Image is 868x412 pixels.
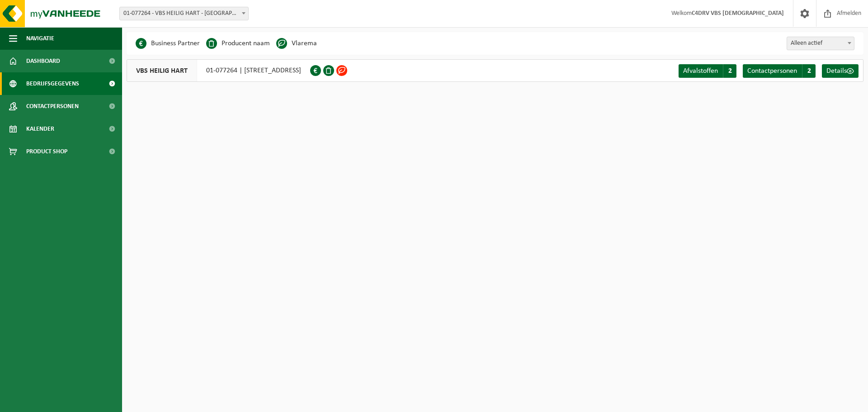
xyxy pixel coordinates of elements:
[822,64,859,78] a: Details
[802,64,816,78] span: 2
[127,60,197,81] span: VBS HEILIG HART
[787,37,854,50] span: Alleen actief
[723,64,736,78] span: 2
[679,64,736,78] a: Afvalstoffen 2
[747,67,797,75] span: Contactpersonen
[26,72,79,95] span: Bedrijfsgegevens
[743,64,816,78] a: Contactpersonen 2
[206,37,270,50] li: Producent naam
[692,10,784,17] strong: C4DRV VBS [DEMOGRAPHIC_DATA]
[26,140,67,163] span: Product Shop
[683,67,718,75] span: Afvalstoffen
[826,67,847,75] span: Details
[26,50,60,72] span: Dashboard
[26,27,54,50] span: Navigatie
[787,37,854,50] span: Alleen actief
[120,7,248,20] span: 01-077264 - VBS HEILIG HART - HARELBEKE
[136,37,200,50] li: Business Partner
[119,7,249,20] span: 01-077264 - VBS HEILIG HART - HARELBEKE
[26,118,54,140] span: Kalender
[276,37,317,50] li: Vlarema
[127,59,310,82] div: 01-077264 | [STREET_ADDRESS]
[26,95,79,118] span: Contactpersonen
